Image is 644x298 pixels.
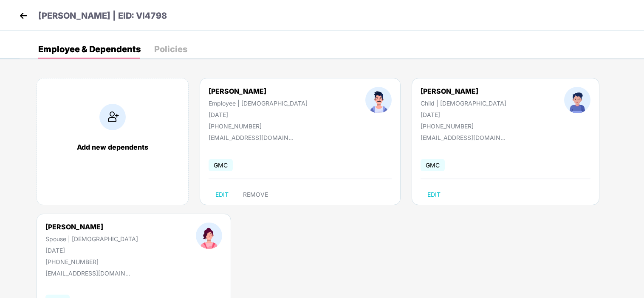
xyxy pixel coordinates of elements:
div: [PERSON_NAME] [421,87,506,95]
div: [PERSON_NAME] [45,223,138,231]
p: [PERSON_NAME] | EID: VI4798 [38,9,167,22]
button: REMOVE [236,188,275,201]
div: Employee | [DEMOGRAPHIC_DATA] [209,100,308,107]
img: profileImage [564,87,590,113]
div: Child | [DEMOGRAPHIC_DATA] [421,100,506,107]
div: [EMAIL_ADDRESS][DOMAIN_NAME] [45,270,130,277]
div: [EMAIL_ADDRESS][DOMAIN_NAME] [209,134,294,141]
div: Add new dependents [45,143,180,151]
div: Policies [154,45,187,53]
div: [EMAIL_ADDRESS][DOMAIN_NAME] [421,134,506,141]
div: Employee & Dependents [38,45,141,53]
img: back [17,9,30,22]
div: [DATE] [45,247,138,254]
span: GMC [209,159,233,171]
div: [PERSON_NAME] [209,87,308,95]
img: addIcon [99,104,126,130]
img: profileImage [365,87,392,113]
div: [PHONE_NUMBER] [421,123,506,130]
div: Spouse | [DEMOGRAPHIC_DATA] [45,235,138,242]
img: profileImage [196,223,222,249]
div: [PHONE_NUMBER] [209,123,308,130]
button: EDIT [209,188,235,201]
span: REMOVE [243,191,268,198]
span: EDIT [427,191,441,198]
span: GMC [421,159,445,171]
div: [PHONE_NUMBER] [45,258,138,265]
div: [DATE] [209,111,308,118]
button: EDIT [421,188,447,201]
span: EDIT [215,191,229,198]
div: [DATE] [421,111,506,118]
